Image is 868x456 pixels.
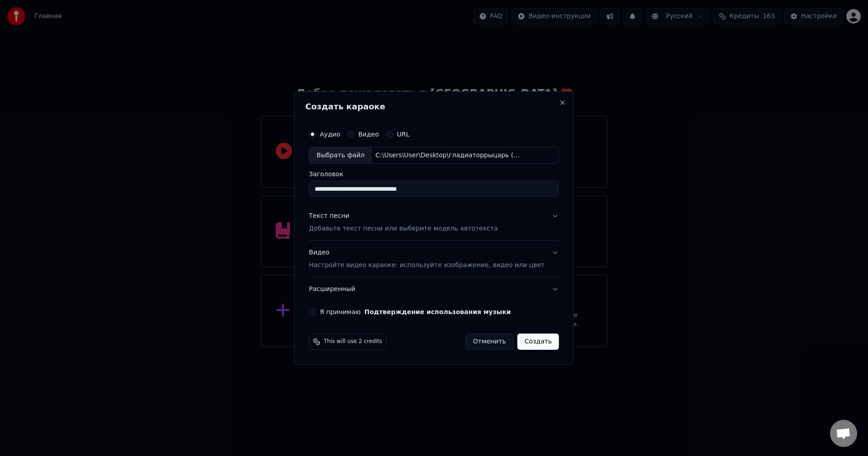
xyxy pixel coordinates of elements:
button: Расширенный [309,277,559,301]
label: Заголовок [309,171,559,178]
button: Я принимаю [364,309,511,315]
label: Видео [358,131,379,137]
button: Текст песниДобавьте текст песни или выберите модель автотекста [309,205,559,241]
div: Текст песни [309,212,349,221]
span: This will use 2 credits [324,338,382,345]
button: Создать [517,334,559,350]
button: Отменить [465,334,514,350]
div: C:\Users\User\Desktop\гладиаторрыцарь (prod. greyrock) (1).mp3 [372,151,525,160]
h2: Создать караоке [305,103,562,111]
label: URL [397,131,410,137]
p: Настройте видео караоке: используйте изображение, видео или цвет [309,261,544,270]
button: ВидеоНастройте видео караоке: используйте изображение, видео или цвет [309,241,559,277]
label: Я принимаю [320,309,511,315]
div: Выбрать файл [309,147,372,164]
p: Добавьте текст песни или выберите модель автотекста [309,225,498,234]
label: Аудио [320,131,340,137]
div: Видео [309,249,544,270]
